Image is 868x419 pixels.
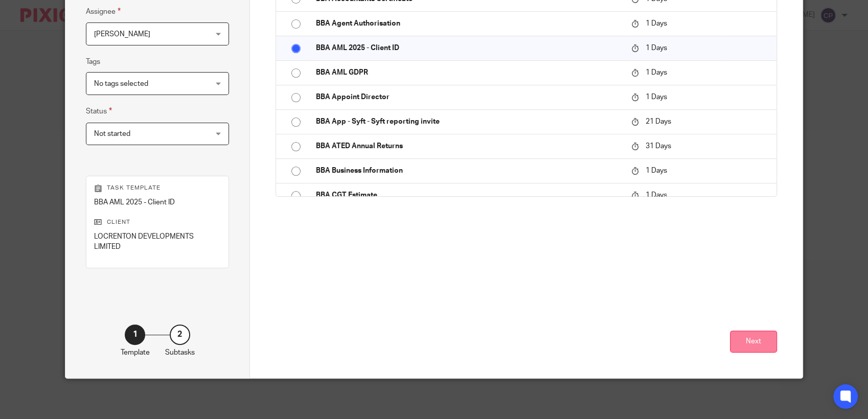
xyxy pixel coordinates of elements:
[125,324,145,345] div: 1
[316,92,621,102] p: BBA Appoint Director
[646,94,667,101] span: 1 Days
[646,69,667,76] span: 1 Days
[646,20,667,27] span: 1 Days
[86,57,100,67] label: Tags
[316,166,621,176] p: BBA Business Information
[316,43,621,53] p: BBA AML 2025 - Client ID
[316,141,621,151] p: BBA ATED Annual Returns
[94,31,150,38] span: [PERSON_NAME]
[94,197,220,207] p: BBA AML 2025 - Client ID
[170,324,190,345] div: 2
[94,218,220,226] p: Client
[316,18,621,29] p: BBA Agent Authorisation
[316,190,621,200] p: BBA CGT Estimate
[94,184,220,192] p: Task template
[646,118,671,125] span: 21 Days
[646,44,667,52] span: 1 Days
[316,67,621,78] p: BBA AML GDPR
[94,80,148,87] span: No tags selected
[86,6,121,17] label: Assignee
[86,105,112,117] label: Status
[646,167,667,174] span: 1 Days
[165,347,195,358] p: Subtasks
[121,347,150,358] p: Template
[646,143,671,150] span: 31 Days
[316,117,621,127] p: BBA App - Syft - Syft reporting invite
[94,231,220,252] p: LOCRENTON DEVELOPMENTS LIMITED
[94,130,130,137] span: Not started
[646,192,667,199] span: 1 Days
[730,331,777,353] button: Next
